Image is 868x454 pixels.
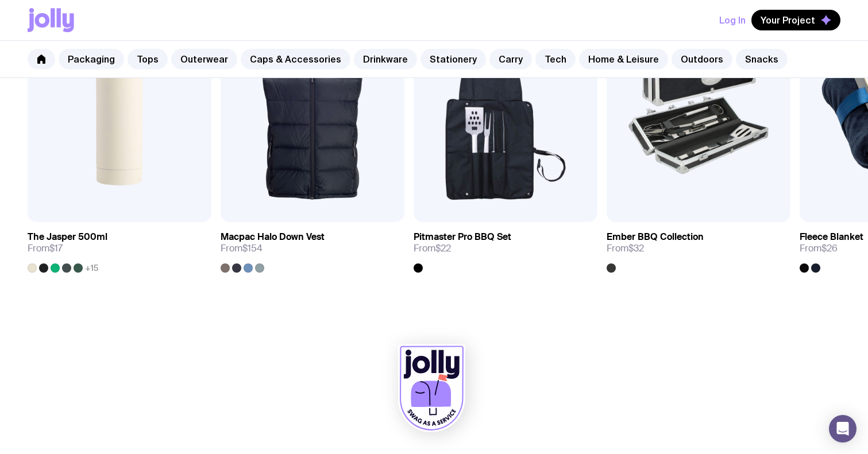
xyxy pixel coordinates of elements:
[579,49,668,69] a: Home & Leisure
[435,242,451,254] span: $22
[489,49,532,69] a: Carry
[751,10,840,30] button: Your Project
[59,49,124,69] a: Packaging
[535,49,576,69] a: Tech
[28,231,107,243] h3: The Jasper 500ml
[607,231,704,243] h3: Ember BBQ Collection
[761,14,815,26] span: Your Project
[241,49,350,69] a: Caps & Accessories
[414,231,511,243] h3: Pitmaster Pro BBQ Set
[85,263,98,273] span: +15
[414,243,451,254] span: From
[607,243,644,254] span: From
[672,49,732,69] a: Outdoors
[354,49,417,69] a: Drinkware
[821,242,838,254] span: $26
[421,49,486,69] a: Stationery
[221,231,325,243] h3: Macpac Halo Down Vest
[221,222,404,273] a: Macpac Halo Down VestFrom$154
[171,49,237,69] a: Outerwear
[736,49,788,69] a: Snacks
[414,222,597,273] a: Pitmaster Pro BBQ SetFrom$22
[628,242,644,254] span: $32
[607,222,790,273] a: Ember BBQ CollectionFrom$32
[28,222,211,273] a: The Jasper 500mlFrom$17+15
[221,243,263,254] span: From
[829,415,857,443] div: Open Intercom Messenger
[719,10,746,30] button: Log In
[128,49,168,69] a: Tops
[28,243,63,254] span: From
[242,242,263,254] span: $154
[800,231,863,243] h3: Fleece Blanket
[800,243,838,254] span: From
[49,242,63,254] span: $17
